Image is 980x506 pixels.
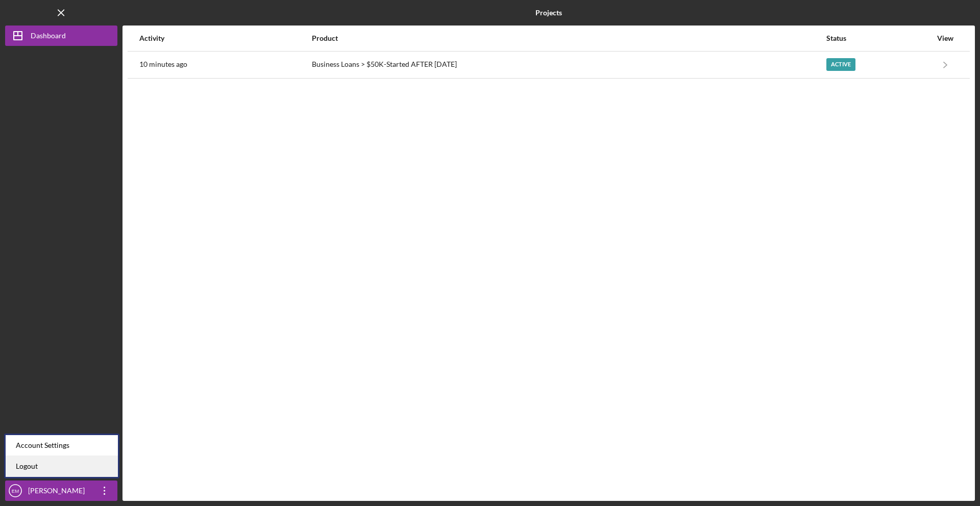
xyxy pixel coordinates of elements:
[826,58,855,71] div: Active
[535,9,562,17] b: Projects
[31,26,66,48] div: Dashboard
[26,480,92,503] div: [PERSON_NAME]
[312,52,825,78] div: Business Loans > $50K-Started AFTER [DATE]
[139,60,187,68] time: 2025-10-10 19:48
[139,34,311,42] div: Activity
[12,488,19,494] text: EM
[5,26,117,46] button: Dashboard
[312,34,825,42] div: Product
[826,34,932,42] div: Status
[5,480,117,501] button: EM[PERSON_NAME]
[6,435,118,456] div: Account Settings
[933,34,958,42] div: View
[6,456,118,477] a: Logout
